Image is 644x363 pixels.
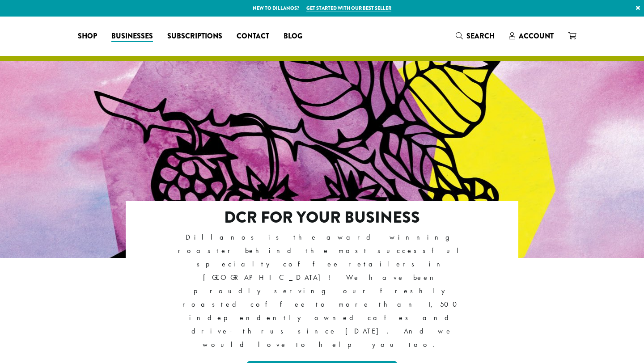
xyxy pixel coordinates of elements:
span: Contact [237,31,269,42]
span: Shop [78,31,97,42]
a: Get started with our best seller [306,4,391,12]
a: Shop [71,29,104,43]
p: Dillanos is the award-winning roaster behind the most successful specialty coffee retailers in [G... [165,231,480,352]
span: Search [466,31,495,41]
span: Businesses [111,31,153,42]
span: Blog [284,31,302,42]
h2: DCR FOR YOUR BUSINESS [165,208,480,227]
span: Account [519,31,554,41]
a: Search [449,29,502,43]
span: Subscriptions [167,31,222,42]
